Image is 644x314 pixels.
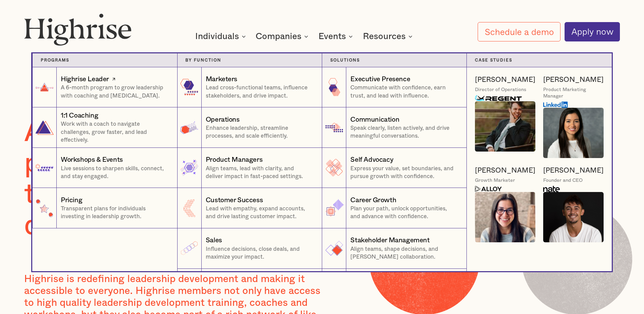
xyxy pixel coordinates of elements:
p: Express your value, set boundaries, and pursue growth with confidence. [350,165,458,180]
div: Operations [206,115,240,124]
a: Highrise LeaderA 6-month program to grow leadership with coaching and [MEDICAL_DATA]. [32,67,177,108]
p: Lead with empathy, expand accounts, and drive lasting customer impact. [206,205,314,221]
a: CommunicationSpeak clearly, listen actively, and drive meaningful conversations. [322,107,467,148]
a: Product ManagersAlign teams, lead with clarity, and deliver impact in fast-paced settings. [177,148,322,188]
div: Growth Marketer [475,177,515,184]
strong: Programs [41,58,69,62]
a: Schedule a demo [478,22,560,41]
div: Career Growth [350,195,396,205]
a: [PERSON_NAME] [543,166,604,175]
div: Workshops & Events [61,155,123,164]
p: Speak clearly, listen actively, and drive meaningful conversations. [350,124,458,140]
div: Director of Operations [475,87,526,93]
a: Executive PresenceCommunicate with confidence, earn trust, and lead with influence. [322,67,467,108]
p: Lead cross-functional teams, influence stakeholders, and drive impact. [206,84,314,100]
a: PricingTransparent plans for individuals investing in leadership growth. [32,188,177,228]
a: Customer SuccessLead with empathy, expand accounts, and drive lasting customer impact. [177,188,322,228]
div: Individuals [195,32,239,40]
div: Companies [256,32,301,40]
div: Events [318,32,355,40]
a: PeopleDrive change, support teams, and shape workplace culture. [177,269,322,309]
div: Pricing [61,195,82,205]
a: 1:1 CoachingWork with a coach to navigate challenges, grow faster, and lead effectively. [32,107,177,148]
p: Align teams, lead with clarity, and deliver impact in fast-paced settings. [206,165,314,180]
div: Executive Presence [350,74,410,84]
a: [PERSON_NAME] [475,75,535,85]
a: Self AdvocacyExpress your value, set boundaries, and pursue growth with confidence. [322,148,467,188]
a: [PERSON_NAME] [543,75,604,85]
a: SalesInfluence decisions, close deals, and maximize your impact. [177,228,322,269]
strong: Solutions [330,58,360,62]
nav: Individuals [118,37,526,271]
a: [PERSON_NAME] [475,166,535,175]
h1: A community of growth-minded professionals supporting each other through contemporary leadership ... [24,117,467,241]
img: Highrise logo [24,13,132,46]
div: Customer Success [206,195,263,205]
div: Self Advocacy [350,155,393,164]
div: Events [318,32,346,40]
div: Product Marketing Manager [543,87,604,100]
div: Sales [206,235,222,245]
a: Apply now [565,22,620,42]
p: Align teams, shape decisions, and [PERSON_NAME] collaboration. [350,245,458,261]
div: Highrise Leader [61,74,109,84]
p: Influence decisions, close deals, and maximize your impact. [206,245,314,261]
div: Resources [363,32,415,40]
p: Enhance leadership, streamline processes, and scale efficiently. [206,124,314,140]
div: Founder and CEO [543,177,583,184]
p: Live sessions to sharpen skills, connect, and stay engaged. [61,165,169,180]
p: Communicate with confidence, earn trust, and lead with influence. [350,84,458,100]
p: A 6-month program to grow leadership with coaching and [MEDICAL_DATA]. [61,84,169,100]
div: Resources [363,32,406,40]
strong: Case Studies [475,58,512,62]
p: Transparent plans for individuals investing in leadership growth. [61,205,169,221]
a: Workshops & EventsLive sessions to sharpen skills, connect, and stay engaged. [32,148,177,188]
div: Individuals [195,32,248,40]
a: Career GrowthPlan your path, unlock opportunities, and advance with confidence. [322,188,467,228]
p: Plan your path, unlock opportunities, and advance with confidence. [350,205,458,221]
a: Stakeholder ManagementAlign teams, shape decisions, and [PERSON_NAME] collaboration. [322,228,467,269]
div: Companies [256,32,310,40]
div: Communication [350,115,399,124]
div: Product Managers [206,155,263,164]
p: Work with a coach to navigate challenges, grow faster, and lead effectively. [61,120,169,144]
a: Time & FocusPrioritize, manage workload, and prevent burnout. [322,269,467,309]
strong: by function [185,58,221,62]
a: MarketersLead cross-functional teams, influence stakeholders, and drive impact. [177,67,322,108]
div: Marketers [206,74,237,84]
div: 1:1 Coaching [61,111,98,120]
a: OperationsEnhance leadership, streamline processes, and scale efficiently. [177,107,322,148]
div: Stakeholder Management [350,235,429,245]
